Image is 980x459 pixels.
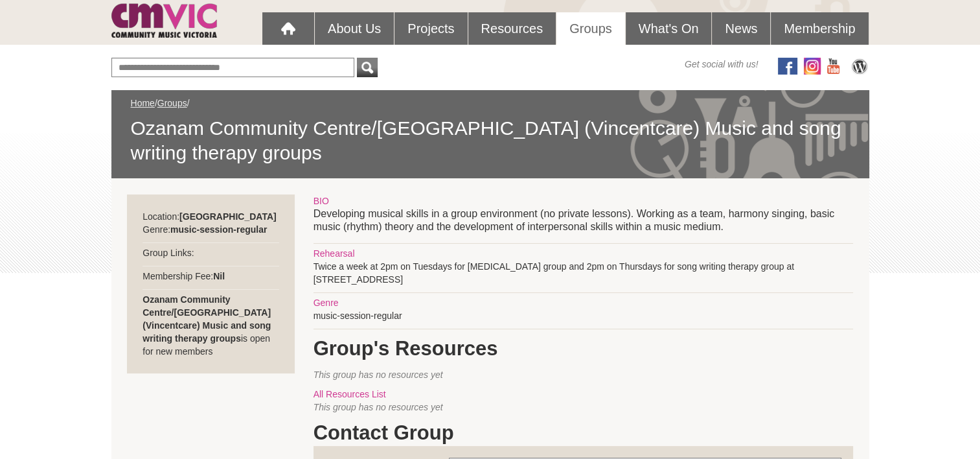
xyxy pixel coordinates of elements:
[127,194,295,373] div: Location: Genre: Group Links: Membership Fee: is open for new members
[313,388,853,401] div: All Resources List
[313,194,853,207] div: BIO
[685,58,758,71] span: Get social with us!
[315,12,394,45] a: About Us
[626,12,712,45] a: What's On
[556,12,625,45] a: Groups
[313,402,443,412] span: This group has no resources yet
[850,58,869,75] img: CMVic Blog
[131,97,850,165] div: / /
[142,294,271,344] strong: Ozanam Community Centre/[GEOGRAPHIC_DATA] (Vincentcare) Music and song writing therapy groups
[313,207,853,233] p: Developing musical skills in a group environment (no private lessons). Working as a team, harmony...
[131,116,850,165] span: Ozanam Community Centre/[GEOGRAPHIC_DATA] (Vincentcare) Music and song writing therapy groups
[771,12,868,45] a: Membership
[157,98,187,108] a: Groups
[804,58,821,75] img: icon-instagram.png
[468,12,556,45] a: Resources
[170,224,267,235] strong: music-session-regular
[313,247,853,260] div: Rehearsal
[394,12,467,45] a: Projects
[213,271,225,281] strong: Nil
[313,336,853,362] h1: Group's Resources
[712,12,770,45] a: News
[313,420,853,446] h1: Contact Group
[131,98,155,108] a: Home
[179,211,277,222] strong: [GEOGRAPHIC_DATA]
[313,370,443,380] span: This group has no resources yet
[313,296,853,309] div: Genre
